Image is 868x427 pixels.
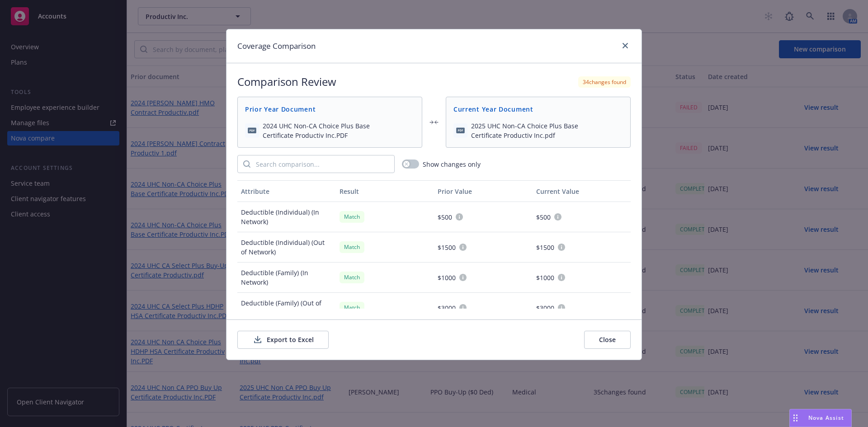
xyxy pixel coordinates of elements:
[438,243,456,252] span: $1500
[340,211,364,222] div: Match
[237,232,336,263] div: Deductible (Individual) (Out of Network)
[340,272,364,283] div: Match
[434,180,533,202] button: Prior Value
[250,155,394,173] input: Search comparison...
[438,273,456,282] span: $1000
[340,302,364,313] div: Match
[536,212,551,222] span: $500
[263,121,415,140] span: 2024 UHC Non-CA Choice Plus Base Certificate Productiv Inc.PDF
[237,263,336,293] div: Deductible (Family) (In Network)
[620,40,631,51] a: close
[438,212,452,222] span: $500
[241,187,332,196] div: Attribute
[237,293,336,323] div: Deductible (Family) (Out of Network)
[237,40,316,52] h1: Coverage Comparison
[536,187,627,196] div: Current Value
[336,180,434,202] button: Result
[423,160,481,169] span: Show changes only
[237,331,329,349] button: Export to Excel
[584,331,631,349] button: Close
[536,243,554,252] span: $1500
[438,187,529,196] div: Prior Value
[471,121,623,140] span: 2025 UHC Non-CA Choice Plus Base Certificate Productiv Inc.pdf
[790,409,801,427] div: Drag to move
[536,303,554,313] span: $3000
[237,74,336,89] h2: Comparison Review
[578,76,631,88] div: 34 changes found
[245,104,415,114] span: Prior Year Document
[237,202,336,232] div: Deductible (Individual) (In Network)
[237,180,336,202] button: Attribute
[453,104,623,114] span: Current Year Document
[808,414,844,422] span: Nova Assist
[536,273,554,282] span: $1000
[243,160,250,168] svg: Search
[789,409,852,427] button: Nova Assist
[340,241,364,253] div: Match
[438,303,456,313] span: $3000
[533,180,631,202] button: Current Value
[340,187,431,196] div: Result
